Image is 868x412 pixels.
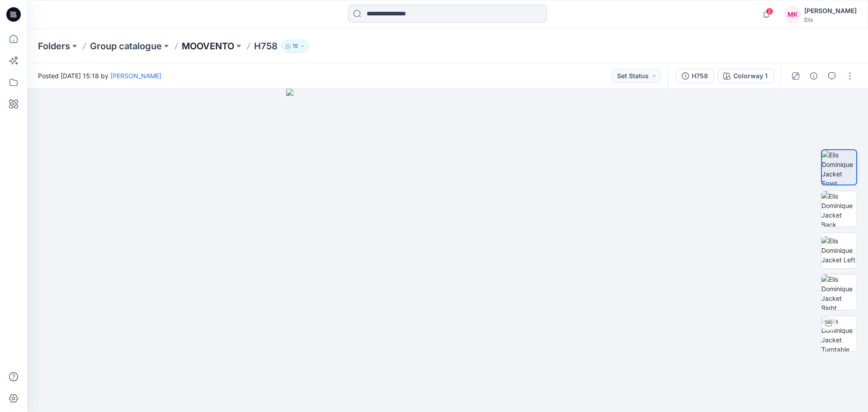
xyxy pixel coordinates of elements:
img: Elis Dominique Jacket Right [821,275,857,310]
img: Elis Dominique Jacket Turntable [821,316,857,351]
div: Elis [804,16,857,23]
div: Colorway 1 [733,71,768,81]
div: H758 [692,71,708,81]
img: Elis Dominique Jacket Front [822,150,856,185]
p: H758 [254,40,278,52]
div: [PERSON_NAME] [804,5,857,16]
button: 15 [281,40,309,52]
button: Colorway 1 [717,69,774,83]
span: Posted [DATE] 15:18 by [38,71,161,81]
a: MOOVENTO [182,40,234,52]
a: Folders [38,40,70,52]
p: 15 [292,41,298,51]
img: Elis Dominique Jacket Back [821,191,857,227]
div: MK [784,6,801,23]
img: Elis Dominique Jacket Left [821,236,857,265]
a: [PERSON_NAME] [110,72,161,80]
button: Details [807,69,821,83]
span: 2 [766,8,773,15]
a: Group catalogue [90,40,162,52]
img: eyJhbGciOiJIUzI1NiIsImtpZCI6IjAiLCJzbHQiOiJzZXMiLCJ0eXAiOiJKV1QifQ.eyJkYXRhIjp7InR5cGUiOiJzdG9yYW... [286,89,609,412]
button: H758 [676,69,714,83]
